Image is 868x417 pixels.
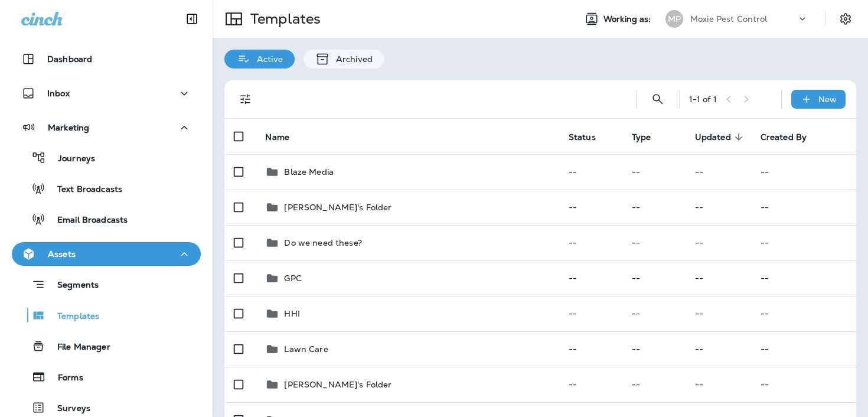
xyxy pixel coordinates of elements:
p: Marketing [48,123,89,132]
p: Text Broadcasts [45,184,122,196]
span: Status [569,132,596,142]
span: Type [632,132,651,142]
button: Search Templates [646,87,670,111]
p: Do we need these? [284,238,361,247]
p: GPC [284,273,301,283]
div: MP [665,10,683,28]
td: -- [622,260,686,296]
p: Templates [45,311,99,322]
p: Assets [48,249,76,259]
p: Dashboard [47,54,92,64]
td: -- [622,367,686,402]
td: -- [686,154,751,190]
td: -- [559,260,622,296]
td: -- [622,296,686,331]
td: -- [559,154,622,190]
p: Blaze Media [284,167,334,177]
button: Collapse Sidebar [175,7,208,31]
button: Journeys [12,145,201,170]
span: Updated [695,132,731,142]
td: -- [559,331,622,367]
td: -- [751,154,856,190]
span: Updated [695,132,746,142]
td: -- [751,225,856,260]
button: Text Broadcasts [12,176,201,201]
td: -- [686,296,751,331]
td: -- [751,367,856,402]
td: -- [559,190,622,225]
span: Working as: [603,14,654,24]
p: Email Broadcasts [45,215,128,226]
td: -- [686,367,751,402]
td: -- [686,260,751,296]
td: -- [622,154,686,190]
p: Active [251,54,283,64]
p: [PERSON_NAME]'s Folder [284,203,391,212]
span: Created By [761,132,822,142]
td: -- [751,190,856,225]
p: Surveys [45,403,90,415]
p: File Manager [45,342,110,353]
button: Dashboard [12,47,201,71]
p: Moxie Pest Control [690,14,768,24]
button: Settings [835,8,856,30]
button: Segments [12,272,201,297]
td: -- [751,331,856,367]
p: HHI [284,309,299,318]
p: Archived [330,54,373,64]
td: -- [622,190,686,225]
td: -- [622,331,686,367]
p: Segments [45,280,99,292]
span: Status [569,132,611,142]
p: Lawn Care [284,344,328,354]
div: 1 - 1 of 1 [689,95,717,104]
button: Marketing [12,116,201,139]
td: -- [559,225,622,260]
p: Forms [46,373,83,384]
span: Type [632,132,667,142]
td: -- [559,296,622,331]
button: Inbox [12,82,201,105]
button: Email Broadcasts [12,207,201,232]
span: Name [265,132,289,142]
td: -- [751,260,856,296]
p: Inbox [47,89,70,98]
p: Journeys [46,154,95,165]
button: Filters [234,87,257,111]
td: -- [622,225,686,260]
button: Assets [12,242,201,266]
button: Forms [12,364,201,389]
td: -- [751,296,856,331]
span: Name [265,132,305,142]
p: [PERSON_NAME]'s Folder [284,380,391,389]
button: Templates [12,303,201,328]
span: Created By [761,132,807,142]
td: -- [559,367,622,402]
p: Templates [246,10,321,28]
td: -- [686,190,751,225]
td: -- [686,225,751,260]
button: File Manager [12,334,201,359]
p: New [818,95,837,104]
td: -- [686,331,751,367]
